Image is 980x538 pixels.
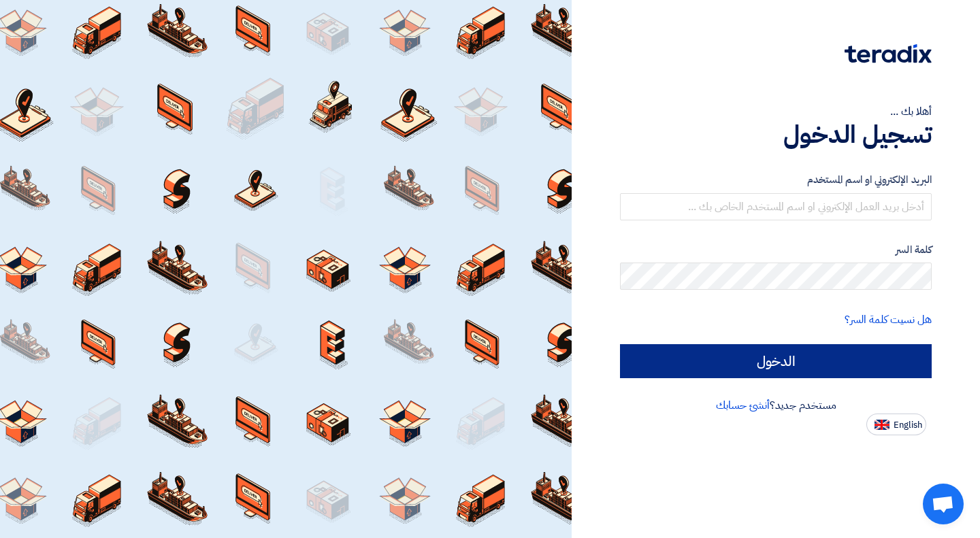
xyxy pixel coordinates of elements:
[923,484,964,524] div: Open chat
[620,120,932,150] h1: تسجيل الدخول
[875,420,889,430] img: en-US.png
[620,344,932,378] input: الدخول
[620,103,932,120] div: أهلا بك ...
[866,414,926,435] button: English
[845,44,932,63] img: Teradix logo
[845,312,932,328] a: هل نسيت كلمة السر؟
[620,242,932,258] label: كلمة السر
[620,397,932,414] div: مستخدم جديد؟
[716,397,770,414] a: أنشئ حسابك
[894,420,922,430] span: English
[620,193,932,220] input: أدخل بريد العمل الإلكتروني او اسم المستخدم الخاص بك ...
[620,172,932,188] label: البريد الإلكتروني او اسم المستخدم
